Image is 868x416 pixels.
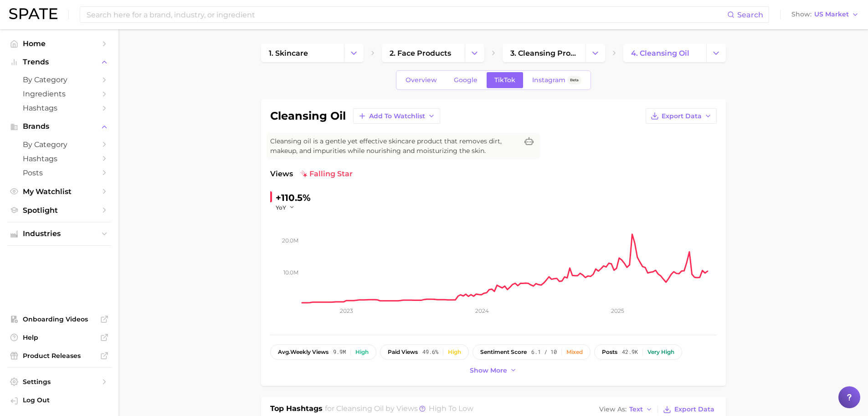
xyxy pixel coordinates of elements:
span: Home [23,39,96,48]
span: My Watchlist [23,187,96,196]
span: Show more [470,367,507,374]
button: Industries [7,227,111,241]
span: 6.1 / 10 [531,349,557,355]
span: high to low [429,404,473,413]
button: Add to Watchlist [353,108,440,124]
span: 4. cleansing oil [631,49,689,58]
span: Text [629,407,643,412]
span: Cleansing oil is a gentle yet effective skincare product that removes dirt, makeup, and impuritie... [270,137,518,156]
span: paid views [388,349,418,355]
a: 1. skincare [261,44,344,62]
button: Export Data [646,108,717,124]
tspan: 10.0m [283,269,298,276]
a: InstagramBeta [524,72,589,88]
span: Spotlight [23,206,96,215]
span: Hashtags [23,154,96,163]
button: Show more [467,364,519,377]
span: View As [599,407,627,412]
img: falling star [300,170,308,178]
a: 4. cleansing oil [623,44,706,62]
span: Hashtags [23,104,96,112]
h2: for by Views [325,403,473,416]
button: avg.weekly views9.9mHigh [270,344,376,360]
span: 49.6% [422,349,438,355]
button: YoY [276,204,295,211]
h1: cleansing oil [270,111,346,121]
div: +110.5% [276,190,311,205]
a: by Category [7,73,111,87]
div: Very high [647,349,674,355]
tspan: 20.0m [282,237,298,244]
span: Export Data [674,405,714,413]
span: Overview [406,76,437,84]
span: Onboarding Videos [23,315,96,323]
span: 3. cleansing products [510,49,578,58]
a: Spotlight [7,203,111,217]
span: TikTok [494,76,515,84]
button: sentiment score6.1 / 10Mixed [473,344,591,360]
div: High [448,349,461,355]
a: Log out. Currently logged in with e-mail meghnar@oddity.com. [7,393,111,409]
h1: Top Hashtags [270,403,323,416]
span: 42.9k [622,349,638,355]
div: Mixed [566,349,583,355]
a: Hashtags [7,101,111,115]
span: Settings [23,378,96,386]
button: ShowUS Market [789,9,861,21]
span: Help [23,333,96,342]
tspan: 2023 [339,307,353,314]
span: 2. face products [390,49,451,58]
span: Show [791,12,812,17]
a: Product Releases [7,349,111,363]
span: Search [737,11,763,19]
a: Posts [7,166,111,180]
span: Industries [23,230,96,238]
button: Change Category [706,44,726,62]
a: My Watchlist [7,184,111,199]
a: by Category [7,137,111,152]
a: Home [7,37,111,51]
span: Posts [23,169,96,177]
a: Help [7,331,111,344]
span: Add to Watchlist [369,112,425,120]
a: 2. face products [382,44,465,62]
img: SPATE [9,8,57,19]
button: Export Data [661,403,716,416]
span: posts [602,349,617,355]
a: Onboarding Videos [7,312,111,326]
tspan: 2025 [611,307,624,314]
span: Product Releases [23,352,96,360]
span: Ingredients [23,90,96,98]
span: Beta [570,76,579,84]
a: 3. cleansing products [503,44,586,62]
button: Change Category [465,44,484,62]
span: by Category [23,140,96,149]
span: by Category [23,75,96,84]
button: Change Category [344,44,364,62]
button: Trends [7,55,111,69]
span: Trends [23,58,96,66]
span: Views [270,169,293,179]
span: Instagram [532,76,565,84]
span: cleansing oil [336,404,384,413]
div: High [355,349,369,355]
button: Brands [7,120,111,133]
a: Settings [7,375,111,389]
span: 1. skincare [269,49,308,58]
span: Google [454,76,478,84]
abbr: average [278,348,290,355]
span: US Market [814,12,849,17]
span: falling star [300,169,353,179]
a: Google [446,72,485,88]
a: TikTok [487,72,523,88]
span: Export Data [662,112,702,120]
span: weekly views [278,349,329,355]
button: View AsText [597,404,655,416]
a: Overview [398,72,445,88]
a: Ingredients [7,87,111,101]
button: Change Category [586,44,605,62]
span: sentiment score [480,349,527,355]
tspan: 2024 [475,307,488,314]
button: posts42.9kVery high [594,344,682,360]
input: Search here for a brand, industry, or ingredient [86,7,727,22]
